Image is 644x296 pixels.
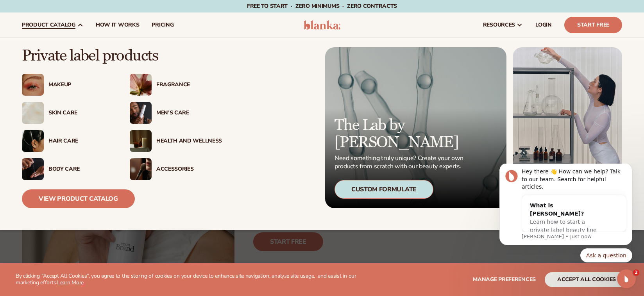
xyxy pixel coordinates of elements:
a: View Product Catalog [22,189,135,208]
img: logo [304,20,341,30]
div: Skin Care [48,110,114,116]
a: resources [477,12,529,37]
a: Male hand applying moisturizer. Body Care [22,158,114,180]
a: Male holding moisturizer bottle. Men’s Care [130,102,222,124]
img: Male holding moisturizer bottle. [130,102,152,124]
div: Message content [34,4,139,68]
a: Pink blooming flower. Fragrance [130,74,222,96]
span: Learn how to start a private label beauty line with [PERSON_NAME] [42,55,109,78]
div: Quick reply options [12,85,145,99]
div: Body Care [48,166,114,173]
div: Health And Wellness [156,138,222,144]
button: accept all cookies [545,272,628,287]
img: Female with makeup brush. [130,158,152,180]
img: Male hand applying moisturizer. [22,158,44,180]
span: Free to start · ZERO minimums · ZERO contracts [247,2,397,10]
img: Cream moisturizer swatch. [22,102,44,124]
span: product catalog [22,22,75,28]
a: Start Free [564,17,622,33]
span: 2 [633,269,639,276]
button: Quick reply: Ask a question [93,85,145,99]
div: Hair Care [48,138,114,144]
div: Hey there 👋 How can we help? Talk to our team. Search for helpful articles. [34,4,139,27]
a: Female with glitter eye makeup. Makeup [22,74,114,96]
a: LOGIN [529,12,558,37]
p: Need something truly unique? Create your own products from scratch with our beauty experts. [335,154,466,171]
a: Female with makeup brush. Accessories [130,158,222,180]
button: Manage preferences [473,272,536,287]
div: Fragrance [156,82,222,88]
div: Makeup [48,82,114,88]
a: Candles and incense on table. Health And Wellness [130,130,222,152]
p: The Lab by [PERSON_NAME] [335,117,466,151]
div: What is [PERSON_NAME]?Learn how to start a private label beauty line with [PERSON_NAME] [34,32,123,85]
span: Manage preferences [473,276,536,283]
a: How It Works [89,12,146,37]
a: pricing [145,12,180,37]
p: Private label products [22,47,222,64]
div: Men’s Care [156,110,222,116]
span: resources [483,22,515,28]
a: Female hair pulled back with clips. Hair Care [22,130,114,152]
span: LOGIN [535,22,552,28]
div: Accessories [156,166,222,173]
p: Message from Lee, sent Just now [34,70,139,77]
p: By clicking "Accept All Cookies", you agree to the storing of cookies on your device to enhance s... [16,273,371,286]
a: Cream moisturizer swatch. Skin Care [22,102,114,124]
div: Custom Formulate [335,180,433,199]
div: What is [PERSON_NAME]? [42,38,115,54]
iframe: Intercom live chat [617,269,636,288]
span: pricing [152,22,174,28]
img: Female with glitter eye makeup. [22,74,44,96]
a: Learn More [57,279,84,286]
a: Microscopic product formula. The Lab by [PERSON_NAME] Need something truly unique? Create your ow... [325,47,506,208]
img: Candles and incense on table. [130,130,152,152]
img: Profile image for Lee [18,6,30,19]
img: Female in lab with equipment. [513,47,622,208]
img: Pink blooming flower. [130,74,152,96]
span: How It Works [96,22,140,28]
img: Female hair pulled back with clips. [22,130,44,152]
iframe: Intercom notifications message [488,164,644,267]
a: product catalog [16,12,89,37]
